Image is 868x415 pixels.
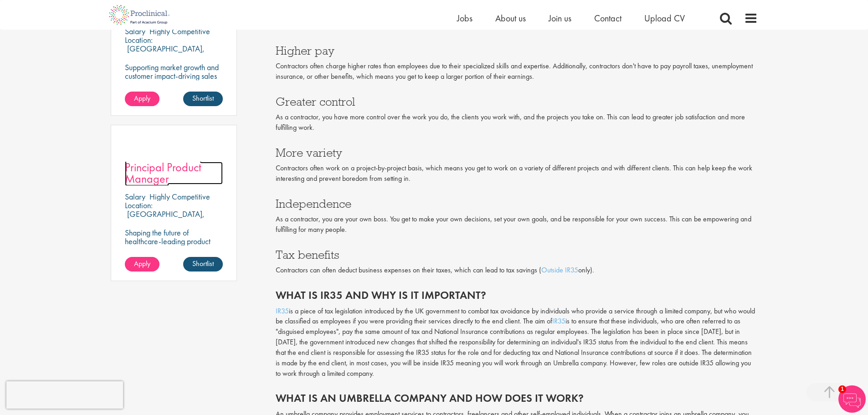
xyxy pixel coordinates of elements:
p: Shaping the future of healthcare-leading product innovation at the intersection of technology and... [125,228,223,263]
a: Contact [594,12,621,24]
p: As a contractor, you have more control over the work you do, the clients you work with, and the p... [276,112,758,133]
a: IR35 [552,316,565,326]
p: Contractors often charge higher rates than employees due to their specialized skills and expertis... [276,61,758,82]
h3: Tax benefits [276,249,758,261]
p: is a piece of tax legislation introduced by the UK government to combat tax avoidance by individu... [276,306,758,379]
p: Highly Competitive [149,191,210,202]
h2: What is an Umbrella company and how does it work? [276,392,758,404]
a: Jobs [457,12,473,24]
p: [GEOGRAPHIC_DATA], [GEOGRAPHIC_DATA] [125,209,205,228]
span: Apply [134,93,150,103]
span: Location: [125,200,153,210]
span: Salary [125,191,145,202]
span: Apply [134,259,150,268]
img: Chatbot [838,385,866,413]
h3: Greater control [276,96,758,108]
a: IR35 [276,306,289,316]
a: Apply [125,257,159,272]
iframe: reCAPTCHA [6,381,123,409]
a: Outside IR35 [541,265,578,275]
h3: Higher pay [276,45,758,56]
span: Location: [125,35,153,45]
p: Contractors can often deduct business expenses on their taxes, which can lead to tax savings ( on... [276,265,758,276]
p: [GEOGRAPHIC_DATA], [GEOGRAPHIC_DATA] [125,43,205,62]
a: About us [495,12,526,24]
a: Apply [125,92,159,106]
a: Shortlist [183,257,223,272]
p: Highly Competitive [149,26,210,36]
h3: More variety [276,147,758,159]
span: Salary [125,26,145,36]
span: 1 [838,385,846,393]
h3: Independence [276,198,758,210]
a: Join us [549,12,571,24]
p: Contractors often work on a project-by-project basis, which means you get to work on a variety of... [276,163,758,184]
h2: What is IR35 and why is it important? [276,289,758,301]
a: Principal Product Manager [125,162,223,184]
a: Upload CV [644,12,685,24]
p: As a contractor, you are your own boss. You get to make your own decisions, set your own goals, a... [276,214,758,235]
a: Shortlist [183,92,223,106]
p: Supporting market growth and customer impact-driving sales and marketing excellence across DACH i... [125,63,223,106]
span: Principal Product Manager [125,159,201,186]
